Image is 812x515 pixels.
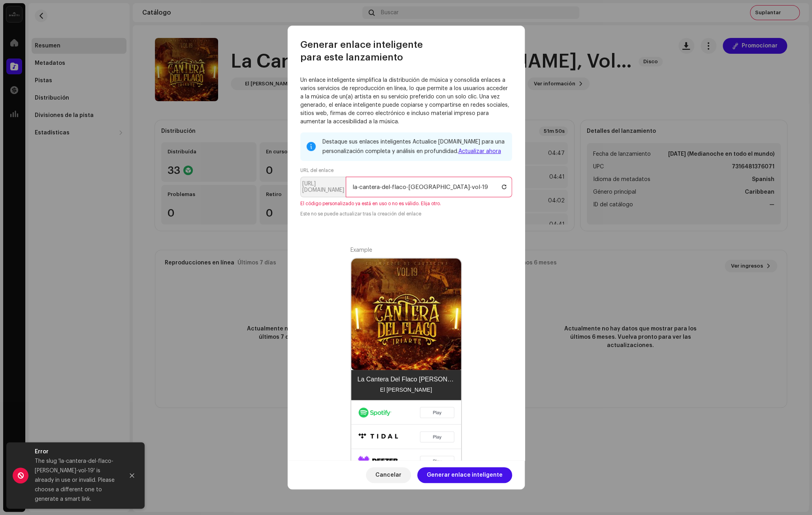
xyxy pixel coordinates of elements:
p: Un enlace inteligente simplifica la distribución de música y consolida enlaces a varios servicios... [300,76,512,126]
p-inputgroup-addon: [URL][DOMAIN_NAME] [300,177,346,197]
div: Generar enlace inteligente para este lanzamiento [288,26,525,64]
small: El código personalizado ya está en uso o no es válido. Elija otro. [300,200,512,207]
div: Example [350,246,462,255]
button: Close [124,468,140,483]
span: Cancelar [375,467,401,483]
div: Destaque sus enlaces inteligentes Actualice [DOMAIN_NAME] para una personalización completa y aná... [322,137,506,156]
img: 50490781-bcd8-4268-88f1-dddc30239059 [351,258,463,370]
div: The slug 'la-cantera-del-flaco-[PERSON_NAME]-vol-19' is already in use or invalid. Please choose ... [35,457,118,504]
button: Cancelar [366,467,411,483]
div: El [PERSON_NAME] [380,386,432,394]
div: La Cantera Del Flaco [PERSON_NAME], Vol. 19 [358,376,455,383]
button: Generar enlace inteligente [417,467,512,483]
small: Este no se puede actualizar tras la creación del enlace [300,210,421,218]
a: Actualizar ahora [458,149,501,154]
div: Error [35,447,118,457]
span: Generar enlace inteligente [427,467,503,483]
label: URL del enlace [300,167,333,174]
